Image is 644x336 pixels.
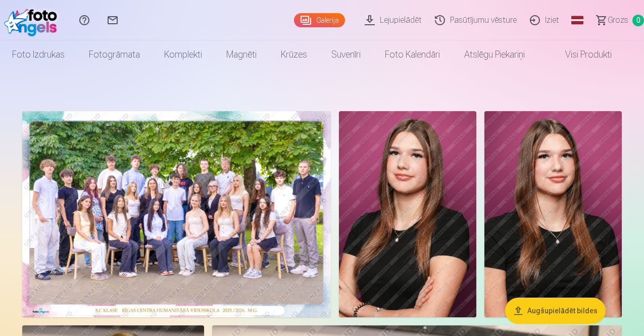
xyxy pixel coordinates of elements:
[505,298,606,324] button: Augšupielādēt bildes
[632,15,644,26] span: 0
[319,40,373,69] a: Suvenīri
[77,40,152,69] a: Fotogrāmata
[452,40,537,69] a: Atslēgu piekariņi
[608,14,628,26] span: Grozs
[373,40,452,69] a: Foto kalendāri
[294,13,345,27] a: Galerija
[269,40,319,69] a: Krūzes
[537,40,624,69] a: Visi produkti
[152,40,214,69] a: Komplekti
[214,40,269,69] a: Magnēti
[4,4,62,36] img: /fa1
